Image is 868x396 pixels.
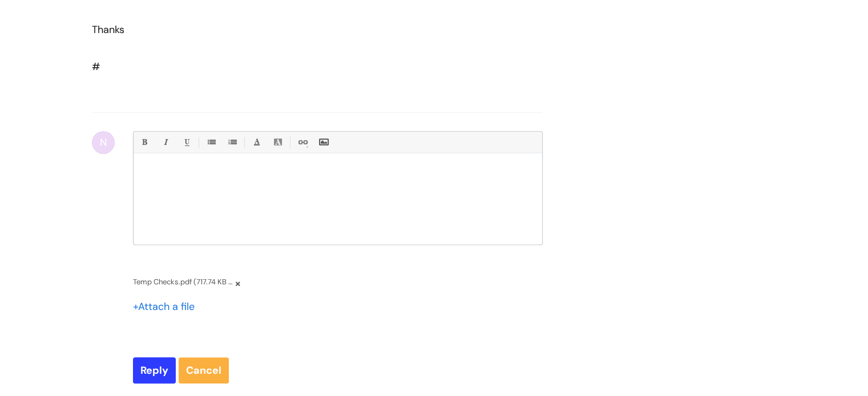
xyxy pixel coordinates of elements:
[204,135,218,149] a: • Unordered List (Ctrl-Shift-7)
[92,131,115,154] div: N
[179,135,193,149] a: Underline(Ctrl-U)
[179,357,229,383] a: Cancel
[133,275,233,288] span: Temp Checks.pdf (717.74 KB ) -
[225,135,239,149] a: 1. Ordered List (Ctrl-Shift-8)
[133,357,176,383] input: Reply
[133,300,138,313] span: +
[271,135,285,149] a: Back Color
[158,135,172,149] a: Italic (Ctrl-I)
[137,135,151,149] a: Bold (Ctrl-B)
[249,135,264,149] a: Font Color
[295,135,309,149] a: Link
[92,21,502,39] div: Thanks
[133,297,201,316] div: Attach a file
[316,135,330,149] a: Insert Image...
